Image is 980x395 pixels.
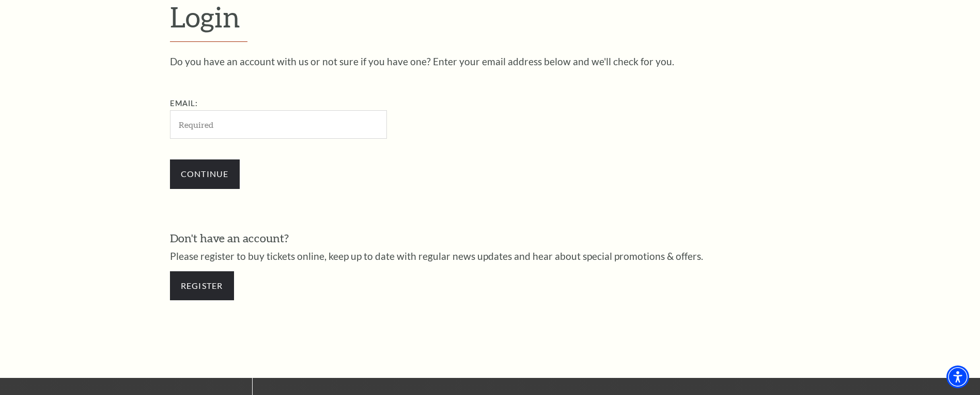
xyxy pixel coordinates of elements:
label: Email: [170,99,198,108]
input: Submit button [170,159,240,188]
p: Do you have an account with us or not sure if you have one? Enter your email address below and we... [170,56,811,66]
a: Register [170,271,234,300]
p: Please register to buy tickets online, keep up to date with regular news updates and hear about s... [170,251,811,261]
input: Required [170,110,387,139]
div: Accessibility Menu [946,365,969,388]
h3: Don't have an account? [170,230,811,246]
